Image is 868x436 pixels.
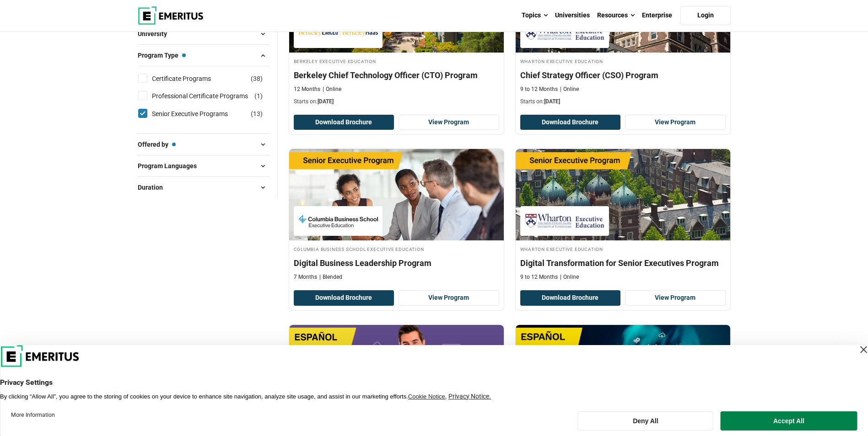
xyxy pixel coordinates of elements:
[152,109,246,119] a: Senior Executive Programs
[318,98,334,105] span: [DATE]
[251,74,263,84] span: ( )
[298,23,378,43] img: Berkeley Executive Education
[294,245,499,253] h4: Columbia Business School Executive Education
[138,50,186,60] span: Program Type
[138,29,174,39] span: University
[680,6,731,25] a: Login
[516,325,730,416] img: Specialization in AI for Digital Business | Online AI and Machine Learning Course
[138,159,270,173] button: Program Languages
[525,211,604,231] img: Wharton Executive Education
[520,57,726,65] h4: Wharton Executive Education
[520,115,621,130] button: Download Brochure
[520,69,726,81] h4: Chief Strategy Officer (CSO) Program
[253,75,260,82] span: 38
[138,161,204,171] span: Program Languages
[294,98,499,106] p: Starts on:
[138,139,176,149] span: Offered by
[152,74,229,84] a: Certificate Programs
[323,85,341,93] p: Online
[294,257,499,269] h4: Digital Business Leadership Program
[138,48,270,62] button: Program Type
[399,115,499,130] a: View Program
[254,91,263,101] span: ( )
[251,109,263,119] span: ( )
[138,27,270,41] button: University
[138,138,270,151] button: Offered by
[152,91,266,101] a: Professional Certificate Programs
[625,115,726,130] a: View Program
[625,290,726,306] a: View Program
[298,211,378,231] img: Columbia Business School Executive Education
[294,290,394,306] button: Download Brochure
[544,98,560,105] span: [DATE]
[138,181,270,194] button: Duration
[294,273,317,281] p: 7 Months
[520,257,726,269] h4: Digital Transformation for Senior Executives Program
[294,57,499,65] h4: Berkeley Executive Education
[560,85,579,93] p: Online
[319,273,342,281] p: Blended
[294,115,394,130] button: Download Brochure
[520,273,558,281] p: 9 to 12 Months
[138,182,170,192] span: Duration
[516,149,730,240] img: Digital Transformation for Senior Executives Program | Online Digital Transformation Course
[257,92,260,100] span: 1
[520,85,558,93] p: 9 to 12 Months
[294,85,320,93] p: 12 Months
[516,149,730,286] a: Digital Transformation Course by Wharton Executive Education - Wharton Executive Education Wharto...
[560,273,579,281] p: Online
[520,98,726,106] p: Starts on:
[525,23,604,43] img: Wharton Executive Education
[289,149,504,240] img: Digital Business Leadership Program | Online Digital Transformation Course
[289,149,504,286] a: Digital Transformation Course by Columbia Business School Executive Education - Columbia Business...
[399,290,499,306] a: View Program
[294,69,499,81] h4: Berkeley Chief Technology Officer (CTO) Program
[520,290,621,306] button: Download Brochure
[289,325,504,416] img: Specialization in Innovation and Business Transformation | Online Digital Transformation Course
[253,110,260,117] span: 13
[520,245,726,253] h4: Wharton Executive Education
